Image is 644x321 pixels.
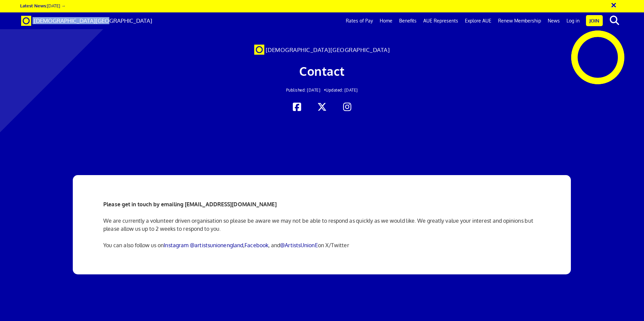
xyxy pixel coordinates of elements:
[266,46,390,53] span: [DEMOGRAPHIC_DATA][GEOGRAPHIC_DATA]
[376,12,396,29] a: Home
[286,88,326,93] span: Published: [DATE] •
[20,3,47,8] strong: Latest News:
[280,242,318,249] a: @ArtistsUnionE
[123,88,521,92] h2: Updated: [DATE]
[20,3,65,8] a: Latest News:[DATE] →
[164,242,243,249] a: Instagram @artistsunionengland
[103,241,541,249] p: You can also follow us on , , and on X/Twitter
[420,12,462,29] a: AUE Represents
[299,63,345,78] span: Contact
[103,201,277,208] strong: Please get in touch by emailing [EMAIL_ADDRESS][DOMAIN_NAME]
[544,12,563,29] a: News
[16,12,157,29] a: Brand [DEMOGRAPHIC_DATA][GEOGRAPHIC_DATA]
[396,12,420,29] a: Benefits
[586,15,603,26] a: Join
[103,217,541,233] p: We are currently a volunteer driven organisation so please be aware we may not be able to respond...
[495,12,544,29] a: Renew Membership
[342,12,376,29] a: Rates of Pay
[34,17,152,24] span: [DEMOGRAPHIC_DATA][GEOGRAPHIC_DATA]
[563,12,583,29] a: Log in
[245,242,268,249] a: Facebook
[462,12,495,29] a: Explore AUE
[604,13,625,28] button: search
